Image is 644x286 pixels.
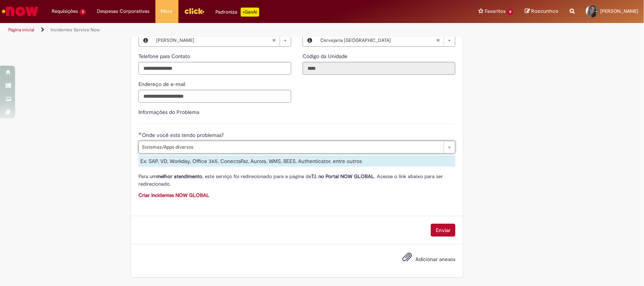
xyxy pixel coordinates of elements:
[600,8,638,14] span: [PERSON_NAME]
[216,8,259,17] div: Padroniza
[97,8,150,15] span: Despesas Corporativas
[51,27,100,33] a: Incidentes Service Now
[142,132,225,138] span: Onde você está tendo problemas?
[138,109,199,115] label: Informações do Problema
[138,90,291,103] input: Endereço de e-mail
[507,9,513,15] span: 8
[241,8,259,17] p: +GenAi
[415,256,455,263] span: Adicionar anexos
[138,53,192,60] span: Telefone para Contato
[138,62,291,75] input: Telefone para Contato
[184,5,204,17] img: click_logo_yellow_360x200.png
[161,8,173,15] span: More
[157,173,202,180] strong: melhor atendimento
[142,141,440,153] span: Sistemas/Apps diversos
[139,34,152,46] button: Favorecido, Visualizar este registro Sabrina Pereira Antunes
[138,192,209,198] a: Criar Incidentes NOW GLOBAL
[1,4,40,19] img: ServiceNow
[320,34,436,46] span: Cervejaria [GEOGRAPHIC_DATA]
[152,34,291,46] a: [PERSON_NAME]Limpar campo Favorecido
[303,53,349,60] span: Somente leitura - Código da Unidade
[268,34,280,46] abbr: Limpar campo Favorecido
[138,81,187,88] span: Endereço de e-mail
[138,155,455,167] div: Ex: SAP, VD, Workday, Office 365, ConectaFaz, Aurora, WMS, BEES, Authenticator, entre outros
[531,8,558,15] span: Rascunhos
[303,34,317,46] button: Local onde deseja ser atendido, Visualizar este registro Cervejaria Santa Catarina
[8,27,34,33] a: Página inicial
[525,8,558,15] a: Rascunhos
[317,34,455,46] a: Cervejaria [GEOGRAPHIC_DATA]Limpar campo Local onde deseja ser atendido
[303,52,349,60] label: Somente leitura - Código da Unidade
[52,8,78,15] span: Requisições
[400,250,414,268] button: Adicionar anexos
[432,34,444,46] abbr: Limpar campo Local onde deseja ser atendido
[311,173,324,180] strong: T.I. no
[326,173,374,180] strong: Portal NOW GLOBAL
[138,173,443,187] span: Para um , este serviço foi redirecionado para a página de . Acesse o link abaixo para ser redirec...
[138,132,142,135] span: Obrigatório Preenchido
[485,8,506,15] span: Favoritos
[156,34,272,46] span: [PERSON_NAME]
[6,23,424,37] ul: Trilhas de página
[80,9,86,15] span: 3
[303,62,455,75] input: Código da Unidade
[431,224,455,237] button: Enviar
